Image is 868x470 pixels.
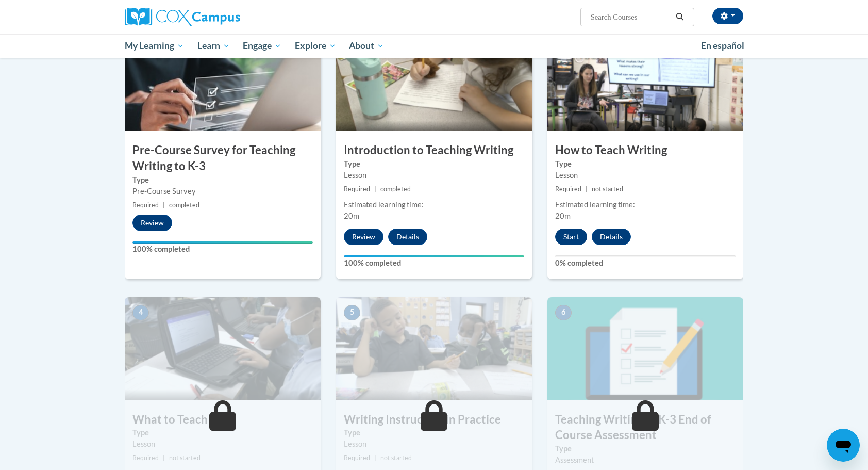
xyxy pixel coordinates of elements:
span: About [349,40,384,52]
span: not started [380,454,412,462]
label: Type [555,443,736,455]
a: Explore [288,34,343,58]
div: Lesson [132,439,313,450]
button: Review [344,229,383,245]
img: Course Image [125,297,321,400]
a: Engage [236,34,288,58]
img: Course Image [336,28,532,131]
div: Estimated learning time: [344,199,524,210]
span: Required [555,185,581,193]
img: Cox Campus [125,8,240,26]
label: 100% completed [344,257,524,269]
span: 6 [555,305,572,320]
span: En español [701,40,744,51]
span: 5 [344,305,360,320]
button: Start [555,229,587,245]
span: 20m [344,212,359,220]
span: Engage [243,40,281,52]
span: completed [169,201,199,209]
span: Learn [197,40,230,52]
a: Learn [191,34,237,58]
h3: Writing Instruction in Practice [336,412,532,428]
img: Course Image [547,297,743,400]
a: Cox Campus [125,8,321,26]
h3: Pre-Course Survey for Teaching Writing to K-3 [125,142,321,174]
button: Account Settings [712,8,743,24]
span: 20m [555,212,571,220]
span: | [374,185,376,193]
img: Course Image [336,297,532,400]
span: My Learning [125,40,184,52]
span: Required [344,454,370,462]
span: Required [344,185,370,193]
span: | [586,185,588,193]
span: not started [592,185,623,193]
label: 0% completed [555,257,736,269]
span: Required [132,201,159,209]
span: Explore [295,40,336,52]
button: Details [592,229,631,245]
img: Course Image [125,28,321,131]
a: En español [694,35,751,57]
input: Search Courses [590,11,672,23]
div: Assessment [555,455,736,466]
iframe: Button to launch messaging window [827,429,860,462]
div: Lesson [555,170,736,181]
label: Type [344,427,524,439]
div: Lesson [344,170,524,181]
label: Type [555,158,736,170]
div: Main menu [109,34,759,58]
div: Your progress [344,255,524,257]
label: 100% completed [132,244,313,255]
label: Type [132,174,313,186]
button: Review [132,215,172,231]
h3: Introduction to Teaching Writing [336,142,532,158]
button: Search [672,11,688,23]
span: completed [380,185,411,193]
button: Details [388,229,427,245]
span: Required [132,454,159,462]
div: Lesson [344,439,524,450]
label: Type [132,427,313,439]
h3: What to Teach [125,412,321,428]
h3: Teaching Writing to K-3 End of Course Assessment [547,412,743,444]
span: not started [169,454,201,462]
span: 4 [132,305,149,320]
img: Course Image [547,28,743,131]
label: Type [344,158,524,170]
a: About [343,34,391,58]
span: | [163,454,165,462]
span: | [374,454,376,462]
div: Your progress [132,241,313,244]
span: | [163,201,165,209]
a: My Learning [118,34,191,58]
div: Pre-Course Survey [132,186,313,197]
h3: How to Teach Writing [547,142,743,158]
div: Estimated learning time: [555,199,736,210]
